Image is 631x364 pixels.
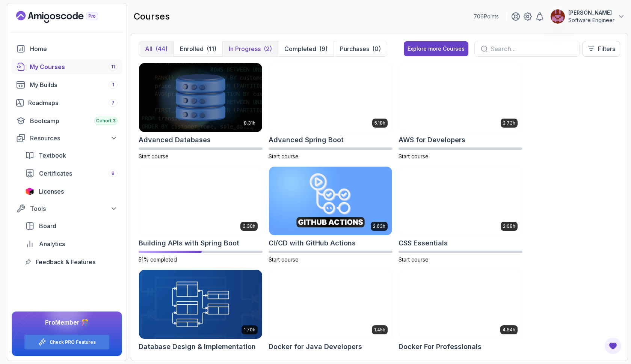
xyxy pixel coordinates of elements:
[399,256,429,263] span: Start course
[139,341,256,352] h2: Database Design & Implementation
[112,100,115,106] span: 7
[12,113,122,128] a: bootcamp
[551,9,565,24] img: user profile image
[399,341,482,352] h2: Docker For Professionals
[155,44,168,53] div: (44)
[24,334,110,350] button: Check PRO Features
[21,218,122,233] a: board
[269,256,299,263] span: Start course
[139,167,262,236] img: Building APIs with Spring Boot card
[21,166,122,181] a: certificates
[139,41,174,56] button: All(44)
[174,41,222,56] button: Enrolled(11)
[503,327,515,333] p: 4.64h
[491,44,573,53] input: Search...
[30,204,118,213] div: Tools
[39,151,66,160] span: Textbook
[399,63,522,132] img: AWS for Developers card
[399,167,522,236] img: CSS Essentials card
[269,63,392,132] img: Advanced Spring Boot card
[39,187,64,196] span: Licenses
[372,44,381,53] div: (0)
[12,202,122,215] button: Tools
[12,95,122,110] a: roadmaps
[243,223,255,229] p: 3.30h
[25,188,34,195] img: jetbrains icon
[399,270,522,339] img: Docker For Professionals card
[408,45,465,53] div: Explore more Courses
[404,41,468,56] button: Explore more Courses
[50,339,96,345] a: Check PRO Features
[28,98,118,107] div: Roadmaps
[39,239,65,248] span: Analytics
[21,236,122,251] a: analytics
[244,120,255,126] p: 8.31h
[319,44,328,53] div: (9)
[503,223,515,229] p: 2.08h
[145,44,152,53] p: All
[373,223,385,229] p: 2.63h
[229,44,261,53] p: In Progress
[474,13,499,20] p: 706 Points
[568,9,614,17] p: [PERSON_NAME]
[269,135,344,145] h2: Advanced Spring Boot
[96,118,116,124] span: Cohort 3
[207,44,216,53] div: (11)
[264,44,272,53] div: (2)
[39,169,72,178] span: Certificates
[21,254,122,269] a: feedback
[244,327,255,333] p: 1.70h
[30,134,118,143] div: Resources
[604,337,622,355] button: Open Feedback Button
[139,63,262,132] img: Advanced Databases card
[139,238,239,248] h2: Building APIs with Spring Boot
[269,167,392,236] img: CI/CD with GitHub Actions card
[278,41,334,56] button: Completed(9)
[550,9,625,24] button: user profile image[PERSON_NAME]Software Engineer
[12,77,122,92] a: builds
[399,135,465,145] h2: AWS for Developers
[30,44,118,53] div: Home
[139,270,262,339] img: Database Design & Implementation card
[180,44,204,53] p: Enrolled
[12,59,122,74] a: courses
[139,256,177,263] span: 51% completed
[399,153,429,159] span: Start course
[340,44,369,53] p: Purchases
[30,62,118,71] div: My Courses
[269,238,356,248] h2: CI/CD with GitHub Actions
[21,148,122,163] a: textbook
[399,238,448,248] h2: CSS Essentials
[503,120,515,126] p: 2.73h
[269,270,392,339] img: Docker for Java Developers card
[139,135,211,145] h2: Advanced Databases
[39,221,56,230] span: Board
[374,327,385,333] p: 1.45h
[583,41,620,57] button: Filters
[222,41,278,56] button: In Progress(2)
[598,44,615,53] p: Filters
[334,41,387,56] button: Purchases(0)
[30,80,118,89] div: My Builds
[139,166,263,264] a: Building APIs with Spring Boot card3.30hBuilding APIs with Spring Boot51% completed
[284,44,316,53] p: Completed
[12,131,122,145] button: Resources
[30,116,118,125] div: Bootcamp
[269,341,362,352] h2: Docker for Java Developers
[269,153,299,159] span: Start course
[12,41,122,56] a: home
[111,64,115,70] span: 11
[568,17,614,24] p: Software Engineer
[21,184,122,199] a: licenses
[139,153,169,159] span: Start course
[112,82,114,88] span: 1
[112,170,115,176] span: 9
[36,257,95,266] span: Feedback & Features
[374,120,385,126] p: 5.18h
[134,11,170,23] h2: courses
[16,11,115,23] a: Landing page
